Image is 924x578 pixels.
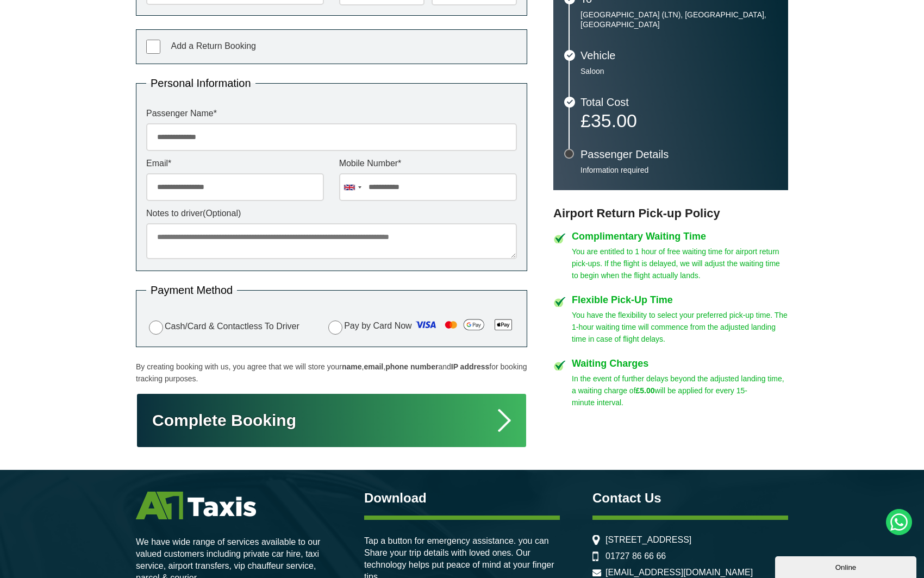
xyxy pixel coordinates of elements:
h3: Vehicle [580,50,777,61]
label: Cash/Card & Contactless To Driver [146,319,299,335]
strong: email [364,362,383,371]
a: 01727 86 66 66 [605,551,666,561]
h3: Contact Us [592,492,788,505]
div: United Kingdom: +44 [340,174,365,200]
strong: IP address [451,362,490,371]
input: Pay by Card Now [328,321,342,335]
h3: Download [364,492,560,505]
p: Saloon [580,66,777,76]
span: Add a Return Booking [171,41,256,51]
p: You have the flexibility to select your preferred pick-up time. The 1-hour waiting time will comm... [572,309,788,345]
button: Complete Booking [136,393,527,448]
input: Add a Return Booking [146,40,160,54]
label: Notes to driver [146,209,517,218]
span: 35.00 [591,110,637,131]
h4: Waiting Charges [572,359,788,368]
p: You are entitled to 1 hour of free waiting time for airport return pick-ups. If the flight is del... [572,246,788,281]
label: Email [146,159,324,168]
strong: name [342,362,362,371]
h3: Airport Return Pick-up Policy [553,206,788,221]
label: Mobile Number [339,159,517,168]
input: Cash/Card & Contactless To Driver [149,321,163,335]
h3: Passenger Details [580,149,777,160]
label: Passenger Name [146,109,517,118]
h4: Complimentary Waiting Time [572,231,788,241]
h3: Total Cost [580,97,777,108]
legend: Personal Information [146,78,255,89]
p: [GEOGRAPHIC_DATA] (LTN), [GEOGRAPHIC_DATA], [GEOGRAPHIC_DATA] [580,10,777,29]
p: £ [580,113,777,128]
strong: £5.00 [636,386,655,395]
li: [STREET_ADDRESS] [592,535,788,545]
label: Pay by Card Now [326,316,517,337]
h4: Flexible Pick-Up Time [572,295,788,305]
legend: Payment Method [146,285,237,296]
img: A1 Taxis St Albans [136,492,256,519]
strong: phone number [385,362,438,371]
a: [EMAIL_ADDRESS][DOMAIN_NAME] [605,568,753,577]
iframe: chat widget [775,554,919,578]
span: (Optional) [203,209,241,218]
p: Information required [580,165,777,175]
p: By creating booking with us, you agree that we will store your , , and for booking tracking purpo... [136,361,527,385]
p: In the event of further delays beyond the adjusted landing time, a waiting charge of will be appl... [572,373,788,409]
